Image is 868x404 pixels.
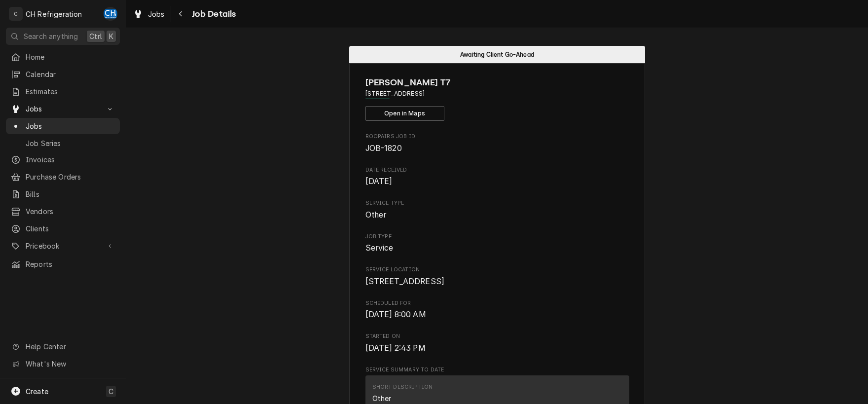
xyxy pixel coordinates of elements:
span: K [109,31,113,41]
a: Vendors [6,203,120,220]
div: Roopairs Job ID [365,133,629,154]
span: [DATE] 2:43 PM [365,343,426,353]
button: Search anythingCtrlK [6,28,120,45]
span: Scheduled For [365,309,629,321]
span: Date Received [365,176,629,187]
div: Service Type [365,199,629,220]
div: Started On [365,332,629,354]
a: Jobs [129,6,169,22]
span: Clients [26,223,115,234]
span: Roopairs Job ID [365,133,629,141]
a: Home [6,49,120,65]
span: Job Type [365,242,629,254]
a: Clients [6,220,120,237]
span: Purchase Orders [26,172,115,182]
div: Scheduled For [365,299,629,321]
span: [DATE] [365,177,393,186]
span: Service Location [365,266,629,274]
span: Help Center [26,341,114,352]
span: Reports [26,259,115,269]
span: Name [365,76,629,89]
span: Service Type [365,199,629,207]
span: Jobs [148,9,165,19]
div: C [9,7,23,21]
div: Status [349,46,645,63]
a: Purchase Orders [6,169,120,185]
span: [DATE] 8:00 AM [365,310,426,319]
div: CH [104,7,117,21]
span: Service [365,243,394,253]
span: Pricebook [26,241,100,251]
span: Job Series [26,138,115,148]
span: Service Location [365,276,629,288]
a: Invoices [6,151,120,168]
a: Reports [6,256,120,272]
span: Vendors [26,206,115,217]
span: [STREET_ADDRESS] [365,277,445,286]
span: Estimates [26,86,115,97]
div: Other [372,393,392,404]
span: Service Type [365,209,629,221]
button: Navigate back [173,6,189,22]
div: Short Description [372,383,433,391]
span: Address [365,89,629,98]
span: Other [365,210,387,220]
span: C [108,386,113,397]
span: Started On [365,342,629,354]
div: CH Refrigeration [26,9,82,19]
span: Jobs [26,121,115,131]
a: Estimates [6,83,120,100]
div: Chris Hiraga's Avatar [104,7,117,21]
a: Go to What's New [6,356,120,372]
span: Service Summary To Date [365,366,629,374]
span: Scheduled For [365,299,629,307]
span: Bills [26,189,115,199]
div: Service Location [365,266,629,287]
div: Job Type [365,233,629,254]
span: Roopairs Job ID [365,143,629,154]
span: Invoices [26,154,115,165]
span: Search anything [24,31,78,41]
span: Job Type [365,233,629,241]
a: Go to Pricebook [6,238,120,254]
a: Calendar [6,66,120,82]
span: Awaiting Client Go-Ahead [460,51,534,58]
span: JOB-1820 [365,144,402,153]
span: Home [26,52,115,62]
a: Bills [6,186,120,202]
span: Jobs [26,104,100,114]
span: Date Received [365,166,629,174]
a: Go to Jobs [6,101,120,117]
span: What's New [26,359,114,369]
span: Job Details [189,7,236,21]
span: Ctrl [89,31,102,41]
a: Jobs [6,118,120,134]
span: Create [26,387,48,396]
div: Date Received [365,166,629,187]
button: Open in Maps [365,106,444,121]
span: Started On [365,332,629,340]
span: Calendar [26,69,115,79]
a: Go to Help Center [6,338,120,355]
a: Job Series [6,135,120,151]
div: Client Information [365,76,629,121]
